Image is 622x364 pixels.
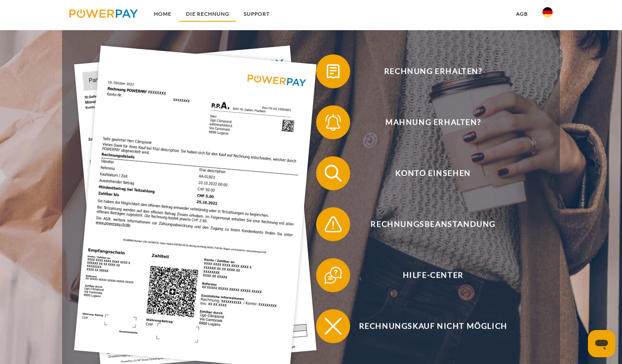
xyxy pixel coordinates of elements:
[322,61,344,82] img: qb_bill.svg
[329,54,537,88] span: Rechnung erhalten?
[329,207,537,241] span: Rechnungsbeanstandung
[329,105,537,139] span: Mahnung erhalten?
[329,156,537,190] span: Konto einsehen
[316,258,537,292] button: Hilfe-Center
[542,7,553,17] img: de
[322,112,344,133] img: qb_bell.svg
[316,54,537,88] button: Rechnung erhalten?
[147,6,179,22] a: Home
[322,163,344,184] img: qb_search.svg
[588,330,615,357] iframe: Schaltfläche zum Öffnen des Messaging-Fensters
[316,207,537,241] button: Rechnungsbeanstandung
[237,6,277,22] a: SUPPORT
[509,6,535,22] a: agb
[316,105,537,139] button: Mahnung erhalten?
[69,9,138,18] img: logo-powerpay.svg
[322,316,344,337] img: qb_close.svg
[322,214,344,235] img: qb_warning.svg
[329,258,537,292] span: Hilfe-Center
[316,309,537,343] button: Rechnungskauf nicht möglich
[316,156,537,190] button: Konto einsehen
[329,309,537,343] span: Rechnungskauf nicht möglich
[322,265,344,286] img: qb_help.svg
[179,6,237,22] a: DIE RECHNUNG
